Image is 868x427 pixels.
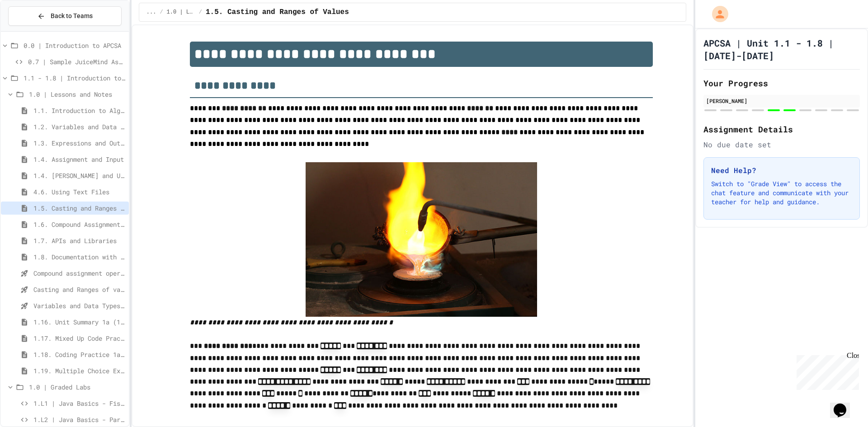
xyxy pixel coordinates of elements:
span: 1.18. Coding Practice 1a (1.1-1.6) [33,350,125,359]
span: Back to Teams [51,11,93,21]
div: No due date set [703,139,860,150]
span: 1.0 | Graded Labs [29,382,125,392]
span: ... [146,9,156,16]
span: 0.7 | Sample JuiceMind Assignment - [GEOGRAPHIC_DATA] [28,57,125,66]
div: [PERSON_NAME] [706,97,857,105]
span: 1.2. Variables and Data Types [33,122,125,131]
span: / [160,9,163,16]
span: 1.16. Unit Summary 1a (1.1-1.6) [33,317,125,327]
span: 1.1 - 1.8 | Introduction to Java [24,73,125,83]
h3: Need Help? [711,165,852,176]
span: 1.3. Expressions and Output [New] [33,138,125,148]
span: 1.L2 | Java Basics - Paragraphs Lab [33,415,125,424]
span: 1.4. Assignment and Input [33,155,125,164]
span: 1.6. Compound Assignment Operators [33,220,125,229]
span: 1.17. Mixed Up Code Practice 1.1-1.6 [33,333,125,343]
span: 1.4. [PERSON_NAME] and User Input [33,171,125,180]
span: 1.0 | Lessons and Notes [29,89,125,99]
p: Switch to "Grade View" to access the chat feature and communicate with your teacher for help and ... [711,179,852,206]
span: 1.8. Documentation with Comments and Preconditions [33,252,125,262]
div: My Account [703,4,731,24]
span: 1.19. Multiple Choice Exercises for Unit 1a (1.1-1.6) [33,366,125,375]
h2: Your Progress [703,77,860,89]
span: 1.5. Casting and Ranges of Values [33,203,125,213]
button: Back to Teams [8,6,122,26]
span: Compound assignment operators - Quiz [33,268,125,278]
span: Variables and Data Types - Quiz [33,301,125,310]
span: 1.0 | Lessons and Notes [167,9,195,16]
div: Chat with us now!Close [4,4,62,57]
span: / [199,9,202,16]
span: 1.L1 | Java Basics - Fish Lab [33,399,125,408]
span: 0.0 | Introduction to APCSA [24,41,125,50]
h1: APCSA | Unit 1.1 - 1.8 | [DATE]-[DATE] [703,37,860,62]
span: 1.1. Introduction to Algorithms, Programming, and Compilers [33,106,125,115]
span: 1.7. APIs and Libraries [33,236,125,245]
span: Casting and Ranges of variables - Quiz [33,285,125,294]
span: 4.6. Using Text Files [33,187,125,197]
iframe: chat widget [830,391,859,418]
span: 1.5. Casting and Ranges of Values [206,7,349,18]
iframe: chat widget [793,352,859,390]
h2: Assignment Details [703,123,860,136]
